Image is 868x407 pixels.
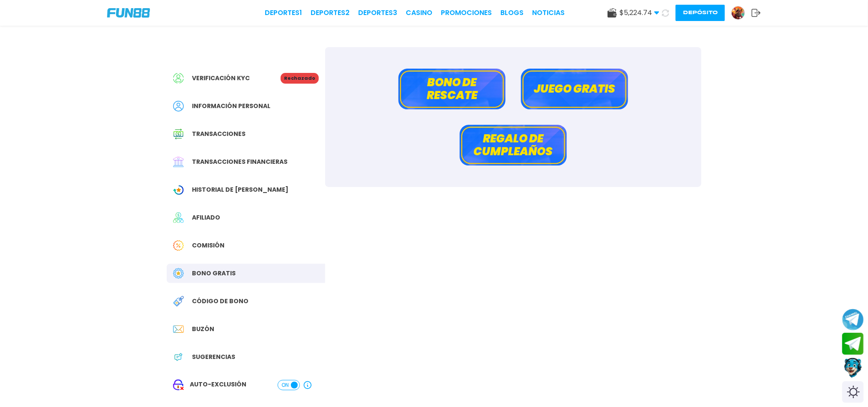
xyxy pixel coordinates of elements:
a: Free BonusBono Gratis [167,264,325,283]
span: Transacciones [192,130,245,139]
span: Sugerencias [192,353,235,362]
a: Verificación KYCRechazado [167,69,325,88]
span: Historial de [PERSON_NAME] [192,185,288,194]
span: $ 5,224.74 [620,8,659,18]
span: Comisión [192,241,224,250]
span: Transacciones financieras [192,157,287,166]
a: Wagering TransactionHistorial de [PERSON_NAME] [167,180,325,199]
img: Commission [173,240,184,251]
a: AffiliateAfiliado [167,208,325,227]
button: Join telegram channel [842,308,864,331]
img: Financial Transaction [173,157,184,167]
a: BLOGS [500,8,524,18]
a: PersonalInformación personal [167,96,325,116]
img: Avatar [732,6,745,19]
button: ON [278,380,300,390]
button: Regalo de cumpleaños [460,125,567,166]
img: Personal [173,101,184,112]
a: Promociones [441,8,492,18]
span: ON [281,381,289,389]
span: Información personal [192,102,270,111]
button: Depósito [676,5,725,21]
span: Verificación KYC [192,74,250,83]
button: Contact customer service [842,357,864,379]
img: Close Account [173,380,184,390]
a: Transaction HistoryTransacciones [167,124,325,144]
img: Redeem Bonus [173,296,184,307]
img: App Feedback [173,352,184,362]
a: Deportes3 [358,8,397,18]
a: CommissionComisión [167,236,325,255]
a: NOTICIAS [532,8,565,18]
img: Transaction History [173,129,184,139]
span: Código de bono [192,297,248,306]
img: Free Bonus [173,268,184,279]
img: Company Logo [107,8,150,18]
span: AUTO-EXCLUSIÓN [190,380,246,390]
span: Bono Gratis [192,269,236,278]
button: Juego gratis [521,69,628,109]
a: InboxBuzón [167,320,325,339]
img: Affiliate [173,212,184,223]
a: CASINO [406,8,432,18]
span: Afiliado [192,213,220,222]
span: Buzón [192,325,214,334]
img: Wagering Transaction [173,184,184,195]
a: Avatar [731,6,751,20]
a: Deportes2 [311,8,350,18]
a: Deportes1 [265,8,302,18]
a: App FeedbackSugerencias [167,347,325,367]
button: Join telegram [842,333,864,355]
div: Switch theme [842,381,864,403]
a: Redeem BonusCódigo de bono [167,292,325,311]
button: Bono de rescate [398,69,506,109]
p: Rechazado [281,73,319,84]
a: Financial TransactionTransacciones financieras [167,152,325,172]
img: Inbox [173,324,184,335]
